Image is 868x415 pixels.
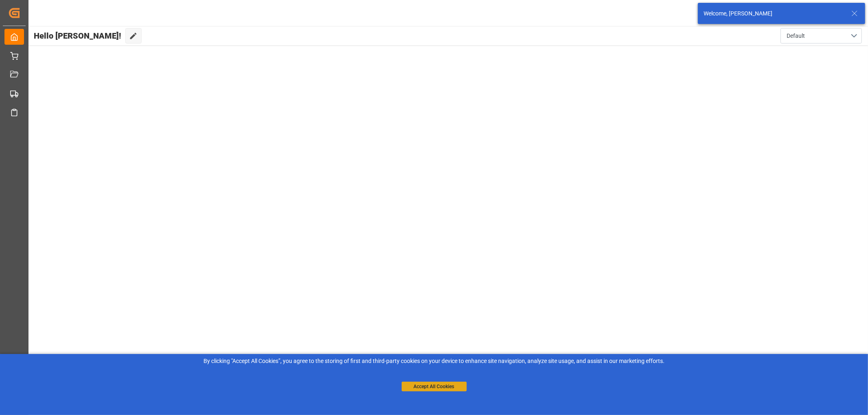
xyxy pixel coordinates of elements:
[781,28,862,43] button: open menu
[6,357,862,365] div: By clicking "Accept All Cookies”, you agree to the storing of first and third-party cookies on yo...
[34,28,121,43] span: Hello [PERSON_NAME]!
[402,382,467,391] button: Accept All Cookies
[787,32,805,40] span: Default
[704,9,844,18] div: Welcome, [PERSON_NAME]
